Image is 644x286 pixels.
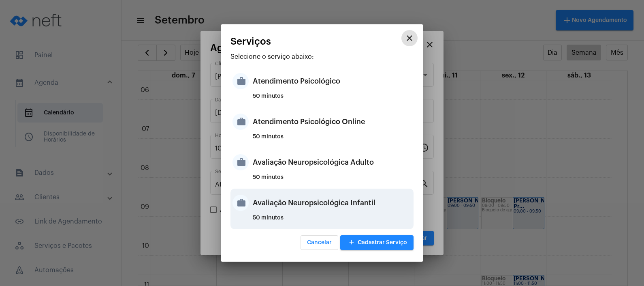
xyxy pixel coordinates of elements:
[253,110,412,134] div: Atendimento Psicológico Online
[307,240,332,245] span: Cancelar
[232,73,249,89] mat-icon: work
[253,191,412,215] div: Avaliação Neuropsicológica Infantil
[253,150,412,174] div: Avaliação Neuropsicológica Adulto
[232,195,249,211] mat-icon: work
[230,53,414,60] p: Selecione o serviço abaixo:
[253,69,412,93] div: Atendimento Psicológico
[253,215,412,227] div: 50 minutos
[230,36,271,47] span: Serviços
[232,114,249,130] mat-icon: work
[340,235,414,250] button: Cadastrar Serviço
[253,174,412,187] div: 50 minutos
[347,240,407,245] span: Cadastrar Serviço
[301,235,338,250] button: Cancelar
[347,237,356,248] mat-icon: add
[232,154,249,170] mat-icon: work
[253,134,412,146] div: 50 minutos
[253,93,412,105] div: 50 minutos
[405,33,414,43] mat-icon: close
